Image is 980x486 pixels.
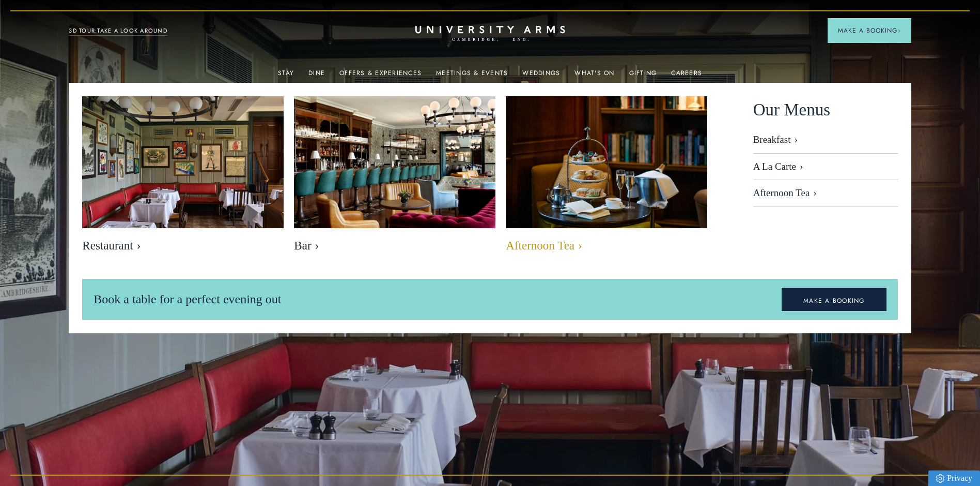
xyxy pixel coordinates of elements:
[506,96,707,258] a: image-eb2e3df6809416bccf7066a54a890525e7486f8d-2500x1667-jpg Afternoon Tea
[753,154,898,181] a: A La Carte
[294,96,495,258] a: image-b49cb22997400f3f08bed174b2325b8c369ebe22-8192x5461-jpg Bar
[294,239,495,253] span: Bar
[415,26,565,42] a: Home
[94,292,281,306] span: Book a table for a perfect evening out
[69,26,167,36] a: 3D TOUR:TAKE A LOOK AROUND
[838,26,901,35] span: Make a Booking
[753,180,898,207] a: Afternoon Tea
[828,18,911,43] button: Make a BookingArrow icon
[574,69,614,83] a: What's On
[294,96,495,231] img: image-b49cb22997400f3f08bed174b2325b8c369ebe22-8192x5461-jpg
[753,134,898,154] a: Breakfast
[308,69,325,83] a: Dine
[936,474,944,483] img: Privacy
[782,288,886,312] a: MAKE A BOOKING
[928,470,980,486] a: Privacy
[506,239,707,253] span: Afternoon Tea
[897,29,901,33] img: Arrow icon
[753,96,830,124] span: Our Menus
[629,69,657,83] a: Gifting
[82,239,284,253] span: Restaurant
[339,69,422,83] a: Offers & Experiences
[82,96,284,258] a: image-bebfa3899fb04038ade422a89983545adfd703f7-2500x1667-jpg Restaurant
[522,69,560,83] a: Weddings
[491,86,723,241] img: image-eb2e3df6809416bccf7066a54a890525e7486f8d-2500x1667-jpg
[278,69,294,83] a: Stay
[671,69,702,83] a: Careers
[82,96,284,231] img: image-bebfa3899fb04038ade422a89983545adfd703f7-2500x1667-jpg
[436,69,508,83] a: Meetings & Events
